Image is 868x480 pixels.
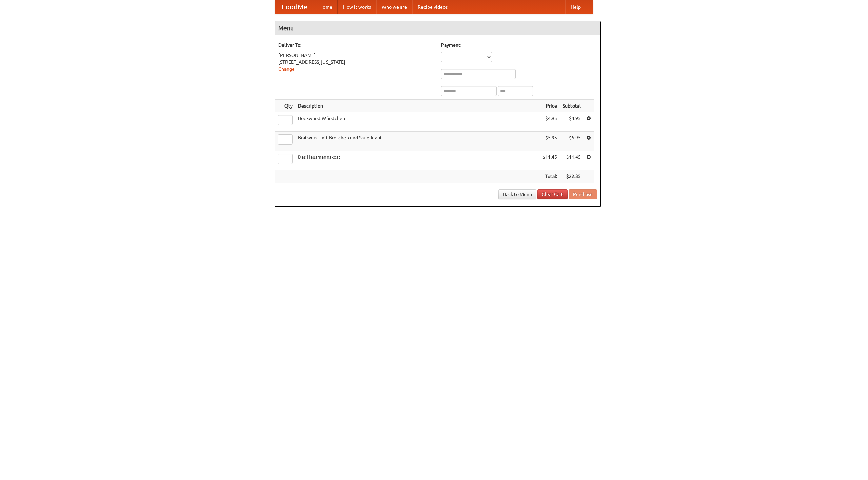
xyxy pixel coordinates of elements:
[540,112,560,132] td: $4.95
[569,189,597,199] button: Purchase
[295,132,540,151] td: Bratwurst mit Brötchen und Sauerkraut
[295,112,540,132] td: Bockwurst Würstchen
[560,132,584,151] td: $5.95
[376,0,412,14] a: Who we are
[278,59,434,65] div: [STREET_ADDRESS][US_STATE]
[338,0,376,14] a: How it works
[295,151,540,170] td: Das Hausmannskost
[278,42,434,49] h5: Deliver To:
[295,100,540,112] th: Description
[498,189,536,199] a: Back to Menu
[560,100,584,112] th: Subtotal
[275,0,314,14] a: FoodMe
[565,0,586,14] a: Help
[540,100,560,112] th: Price
[278,52,434,59] div: [PERSON_NAME]
[560,170,584,183] th: $22.35
[560,151,584,170] td: $11.45
[314,0,338,14] a: Home
[540,151,560,170] td: $11.45
[441,42,597,49] h5: Payment:
[540,170,560,183] th: Total:
[278,66,295,72] a: Change
[275,21,600,35] h4: Menu
[540,132,560,151] td: $5.95
[412,0,453,14] a: Recipe videos
[560,112,584,132] td: $4.95
[537,189,568,199] a: Clear Cart
[275,100,295,112] th: Qty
